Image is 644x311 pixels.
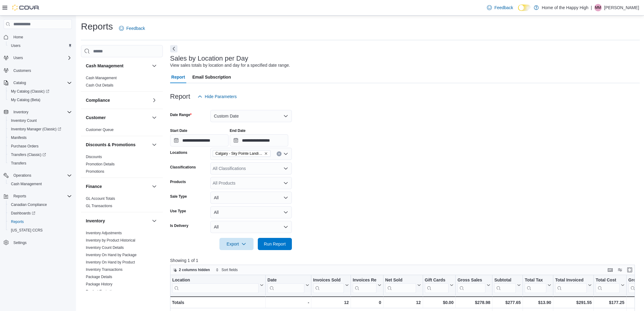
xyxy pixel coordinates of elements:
button: All [210,221,292,233]
h3: Compliance [86,97,110,103]
div: Net Sold [385,277,416,283]
a: Purchase Orders [9,143,41,150]
button: Reports [11,193,29,200]
div: Discounts & Promotions [81,153,163,178]
button: Inventory [1,108,74,116]
h3: Cash Management [86,63,124,69]
span: Transfers [11,161,26,166]
a: GL Account Totals [86,196,115,201]
button: Transfers [6,159,74,168]
div: Date [268,277,304,283]
a: Dashboards [6,209,74,217]
span: Inventory Transactions [86,267,123,272]
span: Dashboards [11,211,35,216]
span: Inventory [13,110,28,115]
span: Cash Out Details [86,83,114,88]
span: Customers [13,68,31,73]
div: - [268,299,309,306]
button: Total Cost [596,277,624,293]
a: Feedback [117,22,147,34]
div: $0.00 [425,299,453,306]
div: Total Invoiced [555,277,587,283]
button: Open list of options [283,151,288,156]
div: 0 [353,299,381,306]
div: Gift Card Sales [425,277,449,293]
div: $13.90 [525,299,551,306]
span: Inventory Adjustments [86,231,122,235]
span: Cash Management [9,180,72,188]
a: Transfers (Classic) [6,150,74,159]
h3: Inventory [86,218,105,224]
button: Open list of options [283,166,288,171]
span: Purchase Orders [11,144,39,149]
button: Inventory [86,218,149,224]
button: Inventory [151,217,158,224]
a: Inventory Count [9,117,39,124]
div: Total Tax [525,277,546,283]
button: Keyboard shortcuts [607,266,614,274]
button: Gross Sales [457,277,490,293]
label: Classifications [170,165,196,170]
a: Users [9,42,23,49]
div: $278.98 [457,299,490,306]
label: Products [170,179,186,184]
span: GL Account Totals [86,196,115,201]
button: Open list of options [283,181,288,186]
span: Inventory On Hand by Product [86,260,135,265]
button: Gift Cards [425,277,453,293]
span: Settings [11,239,72,246]
a: Dashboards [9,210,38,217]
button: Customer [151,114,158,121]
label: End Date [230,128,246,133]
span: Purchase Orders [9,143,72,150]
span: GL Transactions [86,203,112,208]
div: Total Cost [596,277,619,283]
a: [US_STATE] CCRS [9,227,45,234]
span: Inventory [11,108,72,116]
a: Cash Out Details [86,83,114,87]
a: Inventory Manager (Classic) [6,125,74,133]
label: Use Type [170,209,186,214]
label: Sale Type [170,194,187,199]
span: Inventory Count [9,117,72,124]
span: Canadian Compliance [9,201,72,208]
span: Dashboards [9,210,72,217]
a: My Catalog (Classic) [6,87,74,96]
button: Reports [6,217,74,226]
span: Promotions [86,169,104,174]
div: Total Invoiced [555,277,587,293]
span: Feedback [126,25,145,31]
div: Invoices Ref [353,277,376,293]
a: Reports [9,218,26,225]
div: Invoices Ref [353,277,376,283]
a: Product Expirations [86,289,117,294]
p: [PERSON_NAME] [604,4,639,11]
div: Invoices Sold [313,277,344,283]
span: Reports [9,218,72,225]
a: Cash Management [86,76,117,80]
span: Catalog [11,79,72,87]
label: Start Date [170,128,187,133]
span: Report [171,71,185,83]
span: Discounts [86,154,102,159]
button: All [210,206,292,218]
a: GL Transactions [86,204,112,208]
nav: Complex example [4,30,72,263]
div: 12 [385,299,421,306]
a: Inventory Count Details [86,246,124,250]
button: Settings [1,238,74,247]
button: Next [170,45,177,52]
a: Transfers (Classic) [9,151,48,158]
button: Customers [1,66,74,75]
button: Export [219,238,254,250]
div: $177.25 [596,299,624,306]
button: Invoices Sold [313,277,349,293]
div: Gift Cards [425,277,449,283]
span: Package History [86,282,112,287]
div: Missy McErlain [594,4,602,11]
a: Home [11,34,26,41]
label: Date Range [170,112,192,117]
button: Manifests [6,133,74,142]
span: Calgary - Sky Pointe Landing - Fire & Flower [213,150,271,157]
span: Operations [11,172,72,179]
